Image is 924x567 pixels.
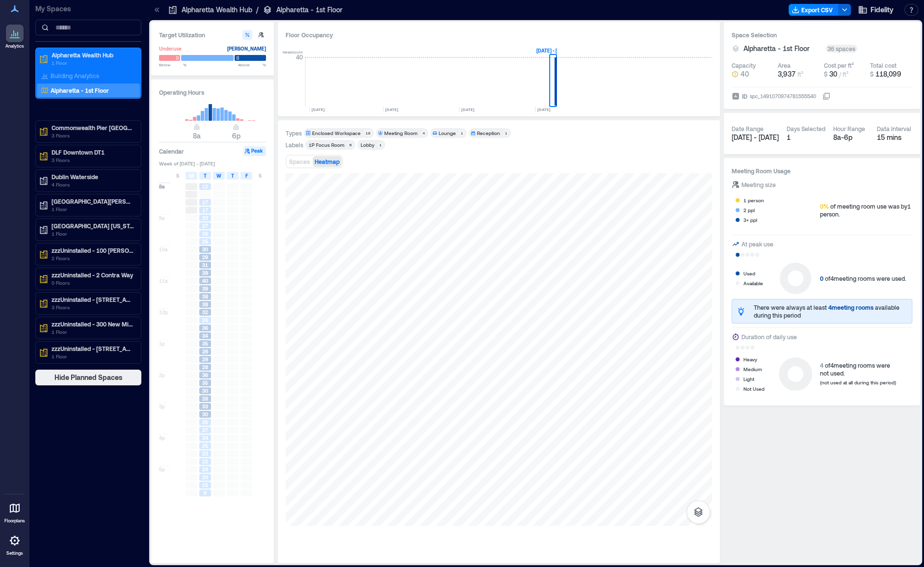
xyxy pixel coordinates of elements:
span: 24 [202,466,208,473]
div: 18 [364,130,372,136]
span: 30 [202,411,208,418]
div: Medium [743,364,762,374]
span: 31 [202,262,208,269]
span: Week of [DATE] - [DATE] [159,160,266,167]
span: / ft² [839,71,848,78]
span: M [189,172,194,180]
span: 39 [202,270,208,276]
span: [DATE] - [DATE] [732,133,779,141]
span: 12p [159,309,168,316]
span: 4p [159,434,165,441]
span: 25 [202,238,208,245]
a: Settings [3,529,26,559]
div: [PERSON_NAME] [227,44,266,54]
span: 24 [202,434,208,441]
p: zzzUninstalled - 2 Contra Way [52,271,134,279]
h3: Target Utilization [159,30,266,40]
h3: Operating Hours [159,87,266,97]
div: Underuse [159,44,182,54]
p: 4 Floors [52,181,134,189]
p: 3 Floors [52,303,134,311]
div: Days Selected [787,125,825,133]
div: 3+ ppl [743,215,757,225]
p: / [256,5,259,15]
span: T [231,172,234,180]
p: zzzUninstalled - [STREET_ADDRESS][US_STATE] [52,345,134,352]
div: 15 mins [877,133,913,142]
span: 5p [159,466,165,473]
div: Heavy [743,354,757,364]
span: 30 [202,246,208,253]
p: [GEOGRAPHIC_DATA][PERSON_NAME] [52,197,134,205]
div: Not Used [743,384,765,394]
p: zzzUninstalled - [STREET_ADDRESS] [52,296,134,303]
span: Alpharetta - 1st Floor [743,44,810,54]
span: Below % [159,62,186,68]
span: 40 [202,277,208,284]
h3: Space Selection [732,30,912,40]
p: Analytics [5,43,24,49]
p: zzzUninstalled - 100 [PERSON_NAME] [52,246,134,254]
span: 34 [202,332,208,339]
span: 25 [202,419,208,426]
div: Total cost [870,61,897,69]
div: Meeting size [741,180,776,189]
span: Above % [238,62,266,68]
span: 38 [202,301,208,308]
button: IDspc_1491070974781555540 [822,92,830,100]
span: 15 [202,482,208,488]
span: 8a [193,132,201,140]
div: Meeting Room [384,130,418,136]
a: Analytics [2,22,27,52]
div: 1 person [743,195,764,205]
button: Spaces [287,156,312,167]
div: Used [743,269,755,278]
div: 6 [347,142,353,148]
span: 33 [202,403,208,410]
span: 10a [159,246,168,253]
text: [DATE] [537,107,551,112]
span: 35 [202,379,208,386]
span: Heatmap [315,158,340,165]
span: 8a [159,183,165,190]
button: 40 [732,69,774,79]
div: Light [743,374,754,384]
span: 118,099 [875,70,901,78]
div: of meeting room use was by 1 person . [820,202,912,218]
div: spc_1491070974781555540 [749,91,817,101]
div: Duration of daily use [741,332,797,342]
span: Hide Planned Spaces [54,373,123,382]
span: 20 [202,474,208,481]
span: 38 [202,293,208,300]
span: 26 [202,230,208,237]
div: of 4 meeting rooms were used. [820,274,906,282]
p: 1 Floor [52,59,134,67]
span: (not used at all during this period) [820,379,896,385]
div: Hour Range [833,125,865,133]
div: 2 ppl [743,205,755,215]
button: Export CSV [789,4,839,16]
span: 0 [820,275,823,282]
span: 27 [202,427,208,433]
button: Hide Planned Spaces [35,370,141,385]
div: 4 [421,130,426,136]
button: $ 30 / ft² [824,69,866,79]
span: 4 [820,362,823,369]
text: [DATE] [461,107,475,112]
span: 3p [159,403,165,410]
button: Heatmap [313,156,342,167]
span: 9a [159,215,165,221]
div: At peak use [741,239,773,249]
p: 1 Floor [52,352,134,360]
span: W [216,172,221,180]
p: My Spaces [35,4,141,14]
span: 1p [159,340,165,347]
div: 1 [459,130,465,136]
p: Dublin Waterside [52,173,134,181]
span: 11a [159,277,168,284]
span: Spaces [289,158,310,165]
div: 1 [503,130,509,136]
div: Cost per ft² [824,61,854,69]
p: 1 Floor [52,205,134,213]
span: $ [824,71,827,78]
